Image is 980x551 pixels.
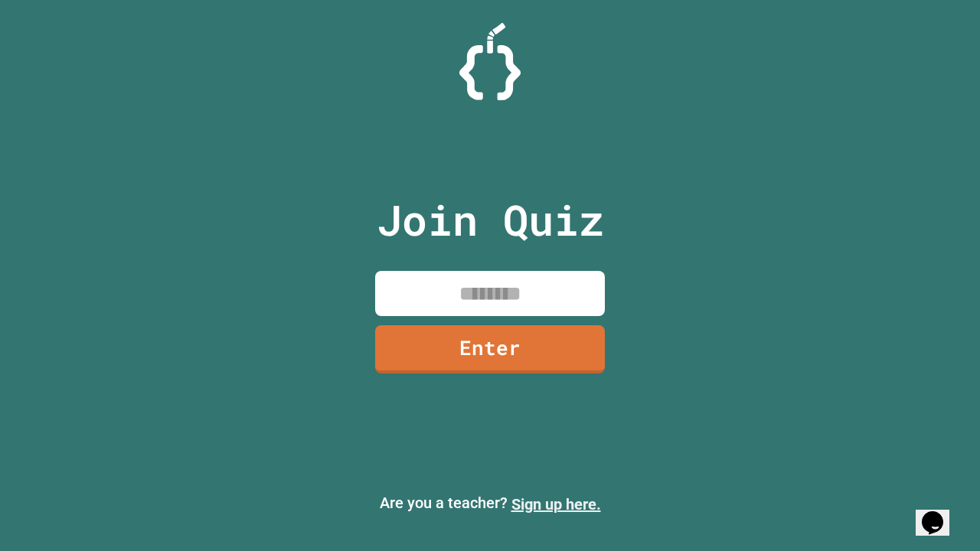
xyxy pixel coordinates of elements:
a: Enter [375,325,605,373]
iframe: chat widget [916,490,965,536]
a: Sign up here. [511,495,601,514]
img: Logo.svg [459,23,521,100]
p: Join Quiz [377,188,604,252]
p: Are you a teacher? [12,491,968,516]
